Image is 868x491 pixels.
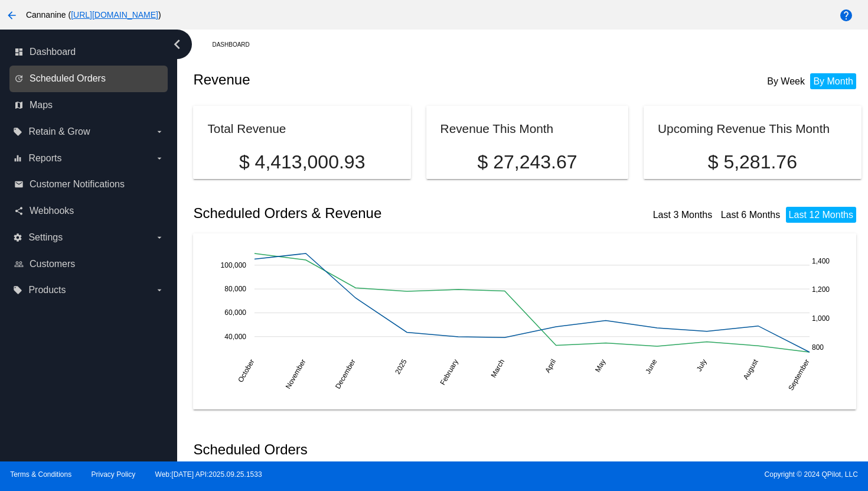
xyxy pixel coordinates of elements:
i: arrow_drop_down [155,127,164,136]
text: November [284,357,308,390]
a: Privacy Policy [92,470,136,479]
text: April [544,357,558,374]
span: Settings [28,232,63,243]
i: local_offer [13,285,22,295]
a: Terms & Conditions [10,470,71,479]
i: update [14,74,24,83]
h2: Revenue This Month [440,122,554,135]
text: May [593,357,607,373]
i: equalizer [13,154,22,163]
text: February [439,357,460,386]
text: 100,000 [221,261,247,269]
a: dashboard Dashboard [14,43,164,61]
text: June [644,357,659,375]
h2: Total Revenue [207,122,286,135]
span: Copyright © 2024 QPilot, LLC [444,470,858,479]
i: share [14,206,24,216]
i: arrow_drop_down [155,233,164,242]
text: March [490,357,507,379]
span: Cannanine ( ) [26,10,161,19]
a: Dashboard [212,35,260,54]
span: Scheduled Orders [30,73,106,84]
a: update Scheduled Orders [14,69,164,88]
text: 1,000 [812,314,830,323]
a: Last 6 Months [721,210,781,220]
a: share Webhooks [14,201,164,220]
h2: Scheduled Orders [193,441,527,458]
span: Dashboard [30,47,76,57]
span: Maps [30,100,53,110]
text: 800 [812,343,824,351]
i: people_outline [14,259,24,269]
span: Retain & Grow [28,126,90,137]
i: email [14,180,24,189]
a: email Customer Notifications [14,175,164,194]
a: map Maps [14,96,164,115]
a: Last 12 Months [789,210,853,220]
i: arrow_drop_down [155,154,164,163]
span: Reports [28,153,61,164]
a: people_outline Customers [14,255,164,274]
a: Web:[DATE] API:2025.09.25.1533 [155,470,262,479]
p: $ 5,281.76 [658,151,847,173]
li: By Month [810,73,856,89]
i: settings [13,233,22,242]
a: [URL][DOMAIN_NAME] [71,10,158,19]
li: By Week [764,73,808,89]
h2: Scheduled Orders & Revenue [193,205,527,222]
text: December [334,357,357,390]
text: 1,200 [812,285,830,294]
text: August [742,357,760,381]
i: chevron_left [168,35,187,54]
span: Webhooks [30,206,74,216]
text: 40,000 [225,332,247,340]
i: arrow_drop_down [155,285,164,295]
h2: Upcoming Revenue This Month [658,122,830,135]
text: September [787,357,811,392]
text: October [237,357,256,383]
span: Customers [30,259,75,269]
span: Products [28,285,66,295]
i: map [14,100,24,110]
text: 80,000 [225,285,247,293]
text: July [695,357,709,372]
i: local_offer [13,127,22,136]
text: 1,400 [812,256,830,265]
span: Customer Notifications [30,179,125,190]
p: $ 4,413,000.93 [207,151,396,173]
i: dashboard [14,47,24,57]
h2: Revenue [193,71,527,88]
mat-icon: help [839,8,853,22]
p: $ 27,243.67 [440,151,615,173]
a: Last 3 Months [653,210,713,220]
text: 60,000 [225,308,247,317]
mat-icon: arrow_back [5,8,19,22]
text: 2025 [394,357,409,375]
